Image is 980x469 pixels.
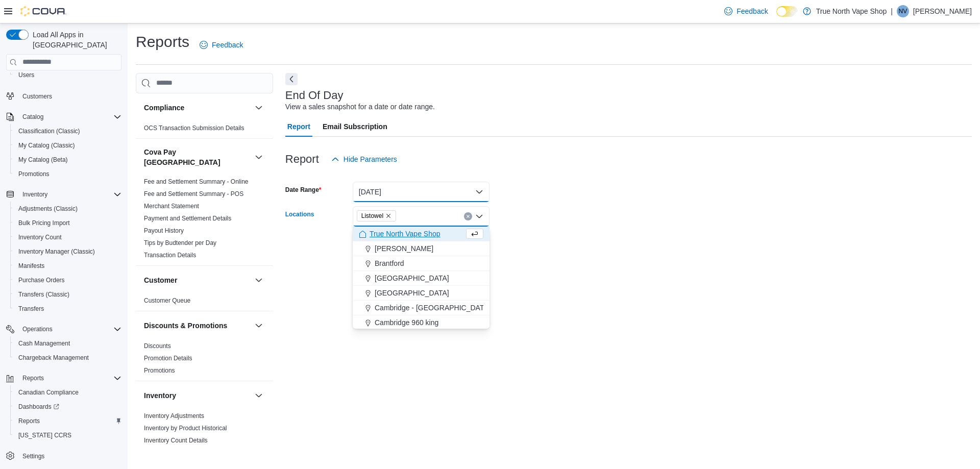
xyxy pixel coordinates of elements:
span: Inventory Count Details [144,436,208,445]
span: Inventory Count [14,231,121,243]
span: My Catalog (Classic) [18,141,75,150]
button: Settings [2,449,126,463]
span: True North Vape Shop [370,229,440,239]
a: My Catalog (Classic) [14,139,79,152]
button: Hide Parameters [327,149,401,169]
button: Brantford [353,256,489,271]
a: Dashboards [10,400,126,414]
span: Bulk Pricing Import [18,219,70,227]
a: Customers [18,90,56,103]
button: Customers [2,88,126,103]
button: Catalog [18,111,47,123]
a: Users [14,69,38,81]
span: Bulk Pricing Import [14,217,121,229]
a: [US_STATE] CCRS [14,429,76,441]
span: Fee and Settlement Summary - Online [144,178,249,186]
a: Promotions [144,367,175,374]
button: Purchase Orders [10,273,126,287]
button: Reports [2,371,126,385]
span: NV [899,5,908,17]
button: Transfers [10,302,126,316]
button: Inventory [253,389,265,402]
button: Discounts & Promotions [253,319,265,332]
span: Cambridge - [GEOGRAPHIC_DATA]. [375,303,493,313]
span: Promotion Details [144,354,192,362]
span: Inventory Manager (Classic) [14,245,121,258]
span: Inventory [18,188,121,201]
span: [US_STATE] CCRS [18,431,71,439]
a: Inventory Manager (Classic) [14,245,99,258]
span: Purchase Orders [18,276,65,284]
a: Transfers [14,303,48,315]
button: Catalog [2,110,126,124]
span: Feedback [212,40,243,50]
span: Catalog [18,111,121,123]
a: Adjustments (Classic) [14,203,82,215]
span: Dashboards [18,403,59,411]
button: [GEOGRAPHIC_DATA] [353,286,489,301]
span: My Catalog (Beta) [14,154,121,166]
span: Cash Management [14,337,121,350]
span: Email Subscription [323,116,387,137]
span: Operations [22,325,53,333]
button: Remove Listowel from selection in this group [385,213,391,219]
span: Merchant Statement [144,202,199,210]
span: Settings [22,452,44,460]
button: Operations [2,322,126,336]
span: Discounts [144,342,171,350]
button: Inventory [2,187,126,202]
span: Customers [18,89,121,102]
span: My Catalog (Classic) [14,139,121,152]
span: Tips by Budtender per Day [144,239,216,247]
a: Transfers (Classic) [14,288,73,301]
span: Listowel [357,210,396,221]
span: Customer Queue [144,297,190,305]
a: Chargeback Management [14,352,93,364]
span: Canadian Compliance [14,386,121,399]
a: Feedback [720,1,772,21]
a: Dashboards [14,401,63,413]
a: Manifests [14,260,48,272]
span: Classification (Classic) [14,125,121,137]
a: Promotions [14,168,54,180]
button: [GEOGRAPHIC_DATA] [353,271,489,286]
span: Hide Parameters [344,154,397,164]
span: Promotions [14,168,121,180]
a: Inventory by Product Historical [144,425,227,432]
a: Fee and Settlement Summary - Online [144,178,249,185]
span: Transfers [14,303,121,315]
button: Users [10,68,126,82]
span: Operations [18,323,121,335]
span: Listowel [361,211,383,221]
h1: Reports [136,32,189,52]
button: Cova Pay [GEOGRAPHIC_DATA] [144,147,251,167]
span: Reports [22,374,44,382]
span: Catalog [22,113,43,121]
button: Adjustments (Classic) [10,202,126,216]
a: Reports [14,415,44,427]
button: Inventory Count [10,230,126,244]
span: Users [14,69,121,81]
span: Report [287,116,310,137]
span: Inventory [22,190,47,199]
div: Compliance [136,122,273,138]
span: Inventory Adjustments [144,412,204,420]
button: [PERSON_NAME] [353,241,489,256]
button: Customer [144,275,251,285]
h3: Inventory [144,390,176,401]
span: Chargeback Management [14,352,121,364]
a: Feedback [195,35,247,55]
span: Fee and Settlement Summary - POS [144,190,243,198]
span: Purchase Orders [14,274,121,286]
span: Adjustments (Classic) [18,205,78,213]
div: Customer [136,294,273,311]
span: Reports [14,415,121,427]
span: Promotions [18,170,50,178]
span: Chargeback Management [18,354,89,362]
a: Tips by Budtender per Day [144,239,216,246]
span: Transfers [18,305,44,313]
span: Manifests [14,260,121,272]
button: Bulk Pricing Import [10,216,126,230]
h3: Report [285,153,319,165]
